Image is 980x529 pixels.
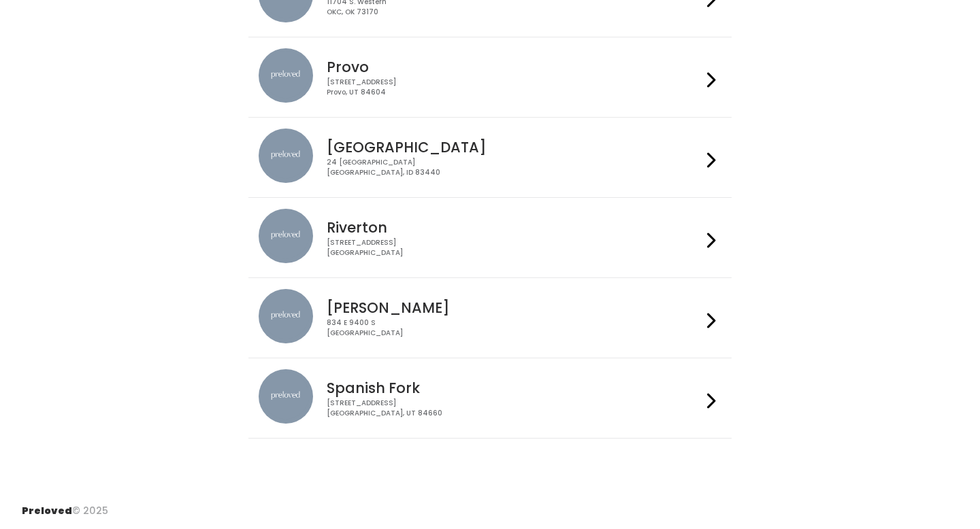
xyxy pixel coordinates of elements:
h4: [PERSON_NAME] [327,300,701,315]
a: preloved location [GEOGRAPHIC_DATA] 24 [GEOGRAPHIC_DATA][GEOGRAPHIC_DATA], ID 83440 [259,129,721,186]
div: [STREET_ADDRESS] [GEOGRAPHIC_DATA], UT 84660 [327,398,701,418]
img: preloved location [259,48,313,103]
a: preloved location Provo [STREET_ADDRESS]Provo, UT 84604 [259,48,721,106]
div: 24 [GEOGRAPHIC_DATA] [GEOGRAPHIC_DATA], ID 83440 [327,158,701,177]
h4: Provo [327,59,701,75]
img: preloved location [259,289,313,343]
div: [STREET_ADDRESS] [GEOGRAPHIC_DATA] [327,238,701,258]
h4: [GEOGRAPHIC_DATA] [327,139,701,155]
img: preloved location [259,369,313,424]
h4: Riverton [327,220,701,235]
img: preloved location [259,209,313,263]
h4: Spanish Fork [327,380,701,396]
img: preloved location [259,129,313,183]
a: preloved location Riverton [STREET_ADDRESS][GEOGRAPHIC_DATA] [259,209,721,267]
a: preloved location [PERSON_NAME] 834 E 9400 S[GEOGRAPHIC_DATA] [259,289,721,347]
div: © 2025 [22,493,108,518]
div: [STREET_ADDRESS] Provo, UT 84604 [327,78,701,97]
a: preloved location Spanish Fork [STREET_ADDRESS][GEOGRAPHIC_DATA], UT 84660 [259,369,721,427]
div: 834 E 9400 S [GEOGRAPHIC_DATA] [327,318,701,338]
span: Preloved [22,504,72,517]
